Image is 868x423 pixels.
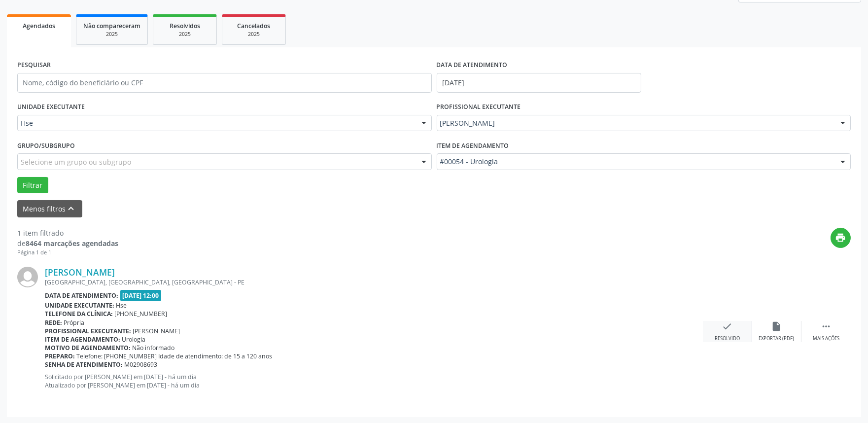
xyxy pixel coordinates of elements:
input: Nome, código do beneficiário ou CPF [17,73,432,93]
b: Profissional executante: [45,327,131,335]
b: Preparo: [45,352,75,360]
span: Própria [64,318,85,327]
span: Não informado [133,344,175,352]
i: keyboard_arrow_up [66,203,77,214]
label: Item de agendamento [437,138,509,153]
label: Grupo/Subgrupo [17,138,75,153]
div: 2025 [229,31,278,38]
div: Página 1 de 1 [17,248,118,257]
span: Não compareceram [83,22,140,30]
span: [PERSON_NAME] [133,327,180,335]
input: Selecione um intervalo [437,73,641,93]
b: Item de agendamento: [45,335,120,344]
div: [GEOGRAPHIC_DATA], [GEOGRAPHIC_DATA], [GEOGRAPHIC_DATA] - PE [45,278,703,286]
div: Mais ações [813,335,839,342]
b: Telefone da clínica: [45,310,113,318]
div: de [17,238,118,248]
span: Telefone: [PHONE_NUMBER] Idade de atendimento: de 15 a 120 anos [77,352,273,360]
img: img [17,267,38,287]
b: Unidade executante: [45,301,114,310]
span: Hse [21,118,412,128]
label: DATA DE ATENDIMENTO [437,58,508,73]
label: PESQUISAR [17,58,51,73]
i:  [821,321,832,332]
b: Motivo de agendamento: [45,344,131,352]
span: Resolvidos [170,22,200,30]
span: [PHONE_NUMBER] [115,310,168,318]
div: Resolvido [715,335,740,342]
button: print [831,228,851,248]
div: 2025 [160,31,209,38]
div: 2025 [83,31,140,38]
span: Agendados [23,22,55,30]
span: M02908693 [125,360,158,369]
strong: 8464 marcações agendadas [26,239,118,248]
label: PROFISSIONAL EXECUTANTE [437,100,521,115]
span: Urologia [122,335,146,344]
span: #00054 - Urologia [440,157,831,167]
span: [PERSON_NAME] [440,118,831,128]
p: Solicitado por [PERSON_NAME] em [DATE] - há um dia Atualizado por [PERSON_NAME] em [DATE] - há um... [45,373,703,389]
div: Exportar (PDF) [759,335,795,342]
label: UNIDADE EXECUTANTE [17,100,85,115]
span: Hse [116,301,127,310]
i: print [835,232,846,243]
button: Filtrar [17,177,48,194]
i: check [722,321,733,332]
b: Data de atendimento: [45,291,118,300]
i: insert_drive_file [771,321,782,332]
span: Cancelados [238,22,271,30]
b: Senha de atendimento: [45,360,123,369]
span: Selecione um grupo ou subgrupo [21,157,131,167]
div: 1 item filtrado [17,228,118,238]
a: [PERSON_NAME] [45,267,115,278]
b: Rede: [45,318,62,327]
span: [DATE] 12:00 [120,290,162,301]
button: Menos filtroskeyboard_arrow_up [17,200,82,217]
